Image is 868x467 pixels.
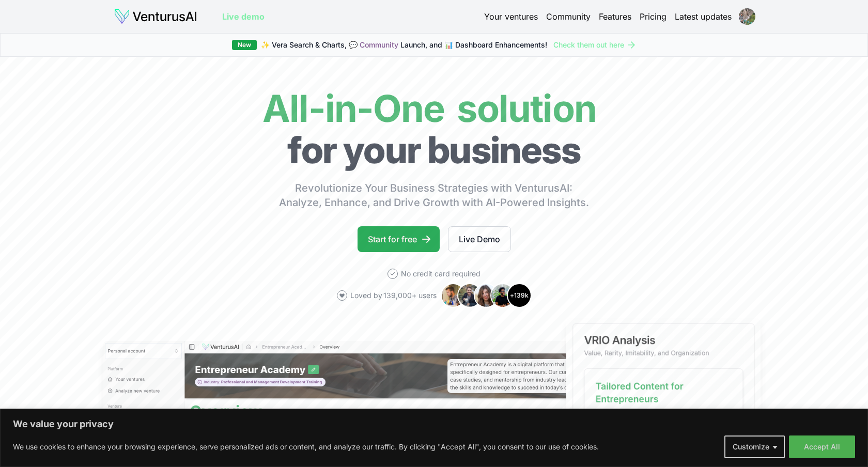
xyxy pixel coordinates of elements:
a: Community [360,40,398,49]
button: Customize [724,435,785,458]
a: Live demo [222,10,265,23]
a: Start for free [358,226,440,252]
img: Avatar 2 [457,283,482,308]
a: Your ventures [484,10,538,23]
div: New [232,40,257,50]
a: Pricing [640,10,667,23]
span: ✨ Vera Search & Charts, 💬 Launch, and 📊 Dashboard Enhancements! [261,40,547,50]
a: Latest updates [675,10,732,23]
a: Check them out here [553,40,637,50]
p: We use cookies to enhance your browsing experience, serve personalized ads or content, and analyz... [13,441,599,453]
img: Avatar 4 [490,283,515,308]
img: ACg8ocL2Cf2v8AJXJZkJzS-9EqjPmFaby26EcuHNwr6Y1CwXXA-imXMvYQ=s96-c [739,8,755,25]
img: logo [114,8,197,25]
a: Live Demo [448,226,511,252]
a: Features [599,10,631,23]
img: Avatar 3 [474,283,499,308]
button: Accept All [789,435,855,458]
img: Avatar 1 [441,283,466,308]
a: Community [546,10,591,23]
p: We value your privacy [13,418,855,430]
